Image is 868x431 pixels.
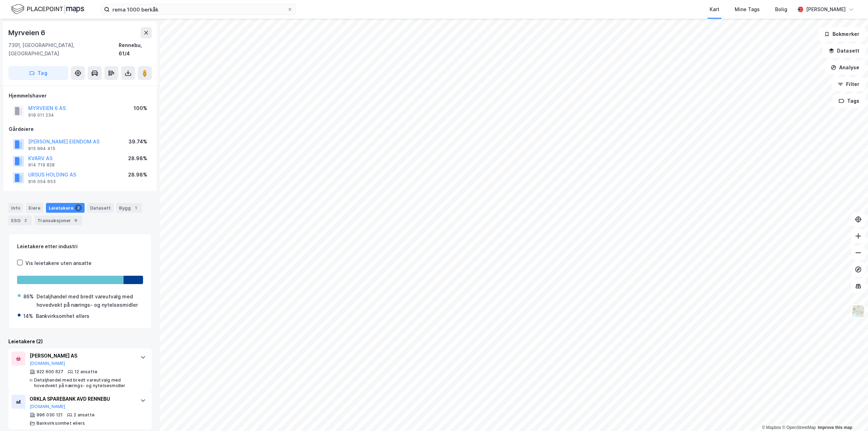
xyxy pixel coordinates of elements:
div: Kart [710,5,719,14]
iframe: Chat Widget [833,398,868,431]
button: Bokmerker [818,27,865,41]
button: Tag [8,66,68,80]
div: Myrveien 6 [8,27,47,38]
div: 14% [23,312,33,320]
button: Filter [832,77,865,91]
div: 2 [75,204,82,211]
img: Z [852,305,865,318]
div: Hjemmelshaver [9,92,151,100]
a: Mapbox [762,425,781,430]
div: 28.98% [128,154,147,163]
button: Datasett [823,44,865,58]
div: Leietakere etter industri [17,242,143,251]
div: 916 054 653 [28,179,56,185]
div: Gårdeiere [9,125,151,133]
div: 86% [23,292,34,301]
a: OpenStreetMap [782,425,816,430]
div: Bankvirksomhet ellers [37,421,85,426]
div: Mine Tags [735,5,760,14]
div: 100% [134,104,147,112]
div: Rennebu, 61/4 [119,41,152,58]
div: Info [8,203,23,213]
button: [DOMAIN_NAME] [30,361,65,366]
div: [PERSON_NAME] AS [30,352,133,360]
div: Detaljhandel med bredt vareutvalg med hovedvekt på nærings- og nytelsesmidler [37,292,142,309]
div: Leietakere [46,203,85,213]
div: 922 600 627 [37,369,63,375]
div: 12 ansatte [74,369,97,375]
div: 914 719 828 [28,162,55,168]
div: [PERSON_NAME] [806,5,846,14]
div: Bankvirksomhet ellers [36,312,89,320]
div: ESG [8,215,32,225]
div: Kontrollprogram for chat [833,398,868,431]
button: Analyse [825,61,865,75]
button: Tags [833,94,865,108]
div: 915 994 415 [28,146,55,151]
div: Leietakere (2) [8,337,152,346]
button: [DOMAIN_NAME] [30,404,65,409]
div: 39.74% [128,138,147,146]
div: Datasett [87,203,113,213]
div: 7391, [GEOGRAPHIC_DATA], [GEOGRAPHIC_DATA] [8,41,119,58]
div: 2 [22,217,29,224]
input: Søk på adresse, matrikkel, gårdeiere, leietakere eller personer [110,4,287,15]
div: 2 ansatte [74,412,95,418]
a: Improve this map [818,425,852,430]
div: Bolig [775,5,787,14]
div: Transaksjoner [34,215,82,225]
div: 1 [132,204,139,211]
div: 9 [72,217,79,224]
div: Bygg [116,203,142,213]
div: 918 011 234 [28,112,54,118]
div: Detaljhandel med bredt vareutvalg med hovedvekt på nærings- og nytelsesmidler [34,377,133,389]
img: logo.f888ab2527a4732fd821a326f86c7f29.svg [11,3,84,15]
div: ORKLA SPAREBANK AVD RENNEBU [30,395,133,403]
div: 28.98% [128,171,147,179]
div: Eiere [26,203,43,213]
div: Vis leietakere uten ansatte [25,259,92,267]
div: 996 030 121 [37,412,63,418]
